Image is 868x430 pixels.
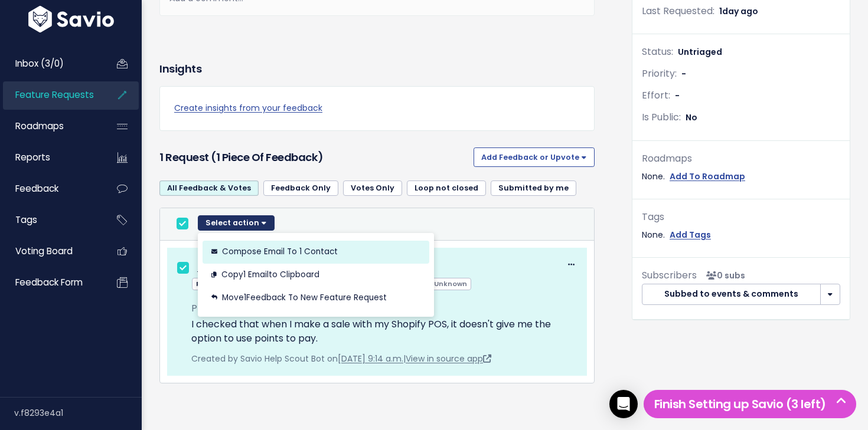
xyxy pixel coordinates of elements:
span: Tags [15,214,37,226]
span: Is Public: [642,110,681,124]
button: Add Feedback or Upvote [474,147,595,166]
a: Feedback Only [263,180,338,196]
a: Roadmaps [3,113,98,140]
a: Feedback [3,175,98,202]
span: Status: [642,45,673,58]
div: v.f8293e4a1 [14,398,142,428]
span: Voting Board [15,245,73,257]
span: Inbox (3/0) [15,57,64,70]
h5: Finish Setting up Savio (3 left) [649,395,851,413]
h3: Insights [159,61,201,77]
span: No [686,111,697,123]
a: All Feedback & Votes [159,180,259,196]
a: Voting Board [3,238,98,265]
span: Partner URL: [192,278,321,290]
button: Copy1 Emailto Clipboard [203,263,429,286]
span: Effort: [642,88,670,102]
a: Add Tags [670,228,711,242]
a: Feature Requests [3,81,98,109]
span: Feedback form [15,276,83,288]
span: Created by Savio Help Scout Bot on | [191,353,491,365]
a: [DATE] 9:14 a.m. [338,353,403,365]
span: Priority: [642,67,677,80]
span: Subscribers [642,268,697,282]
span: - [681,68,686,80]
a: Add To Roadmap [670,169,745,184]
button: Select action [198,215,275,231]
button: Compose Email to 1 Contact [203,240,429,263]
div: None. [642,228,840,242]
div: Roadmaps [642,150,840,168]
div: Open Intercom Messenger [609,390,638,418]
p: I checked that when I make a sale with my Shopify POS, it doesn't give me the option to use point... [191,317,577,346]
a: Submitted by me [491,180,576,196]
span: Reports [15,151,50,163]
span: 1 Email [243,268,269,280]
span: Roadmaps [15,120,64,132]
a: Votes Only [343,180,402,196]
span: Feedback [15,182,58,195]
a: Loop not closed [407,180,486,196]
span: Problem [191,301,231,315]
a: [DOMAIN_NAME] [197,260,279,274]
span: Untriaged [678,46,722,58]
span: <p><strong>Subscribers</strong><br><br> No subscribers yet<br> </p> [701,270,745,281]
a: Inbox (3/0) [3,50,98,77]
span: 1 [244,291,246,303]
a: Feedback form [3,269,98,296]
a: Create insights from your feedback [174,101,580,116]
span: Feature Requests [15,88,94,101]
span: 1 [719,5,758,17]
div: Tags [642,209,840,226]
button: Move1Feedback to new Feature Request [203,286,429,309]
a: Reports [3,144,98,171]
span: day ago [722,5,758,17]
img: logo-white.9d6f32f41409.svg [25,6,117,32]
a: View in source app [406,353,491,365]
div: None. [642,169,840,184]
button: Subbed to events & comments [642,284,821,305]
span: - [675,90,680,101]
span: Last Requested: [642,4,714,18]
a: Tags [3,206,98,234]
h3: 1 Request (1 piece of Feedback) [159,149,469,166]
span: Unknown [434,279,467,288]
